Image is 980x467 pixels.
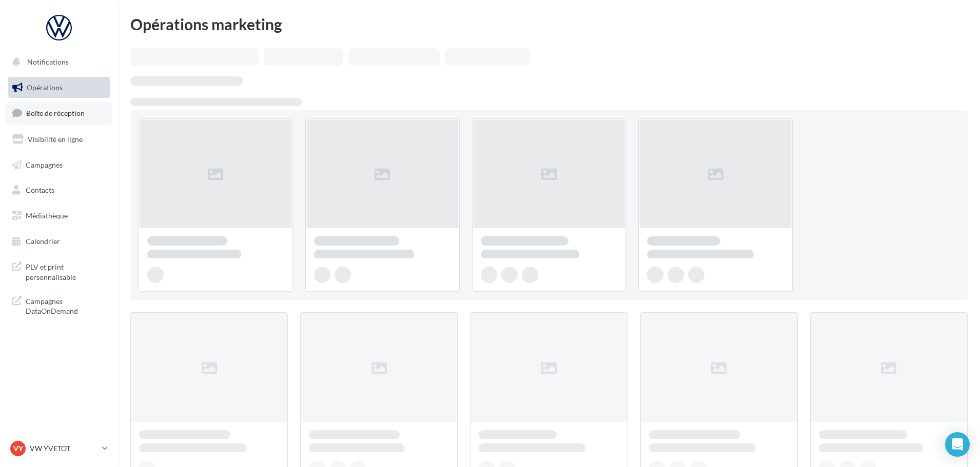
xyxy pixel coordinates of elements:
[13,443,23,454] span: VY
[26,260,106,282] span: PLV et print personnalisable
[6,179,112,201] a: Contacts
[6,102,112,124] a: Boîte de réception
[6,231,112,252] a: Calendrier
[945,432,970,457] div: Open Intercom Messenger
[26,109,85,117] span: Boîte de réception
[6,51,108,73] button: Notifications
[26,186,54,194] span: Contacts
[130,16,968,32] div: Opérations marketing
[6,256,112,286] a: PLV et print personnalisable
[6,290,112,320] a: Campagnes DataOnDemand
[26,211,68,220] span: Médiathèque
[28,135,83,144] span: Visibilité en ligne
[6,205,112,227] a: Médiathèque
[26,294,106,316] span: Campagnes DataOnDemand
[26,237,60,246] span: Calendrier
[6,129,112,150] a: Visibilité en ligne
[6,77,112,98] a: Opérations
[27,57,69,66] span: Notifications
[26,160,63,169] span: Campagnes
[8,439,110,458] a: VY VW YVETOT
[27,83,63,92] span: Opérations
[6,154,112,176] a: Campagnes
[30,443,98,454] p: VW YVETOT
